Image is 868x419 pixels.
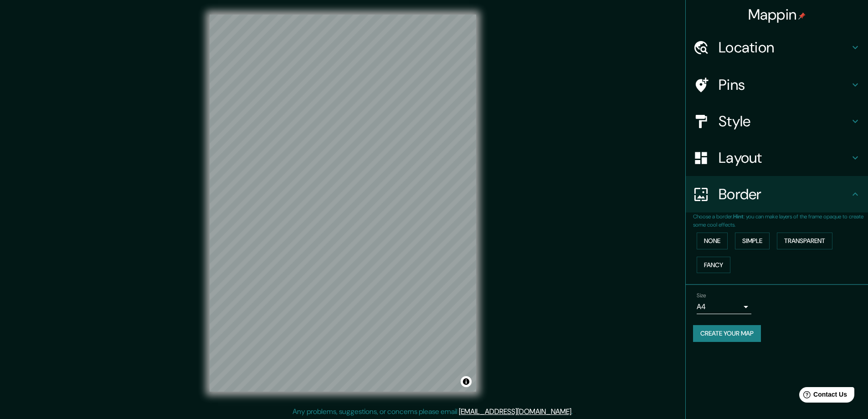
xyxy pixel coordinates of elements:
[686,140,868,176] div: Layout
[735,233,770,249] button: Simple
[719,112,850,130] h4: Style
[719,185,850,203] h4: Border
[686,176,868,212] div: Border
[798,12,806,20] img: pin-icon.png
[719,38,850,57] h4: Location
[686,103,868,140] div: Style
[719,149,850,167] h4: Layout
[733,213,744,220] b: Hint
[574,406,576,417] div: .
[693,325,761,342] button: Create your map
[697,292,706,300] label: Size
[748,5,806,24] h4: Mappin
[459,407,571,416] a: [EMAIL_ADDRESS][DOMAIN_NAME]
[573,406,574,417] div: .
[686,67,868,103] div: Pins
[787,383,858,409] iframe: Help widget launcher
[210,15,476,392] canvas: Map
[777,233,832,249] button: Transparent
[461,376,472,387] button: Toggle attribution
[686,29,868,66] div: Location
[697,257,730,274] button: Fancy
[693,212,868,229] p: Choose a border. : you can make layers of the frame opaque to create some cool effects.
[293,406,573,417] p: Any problems, suggestions, or concerns please email .
[719,76,850,94] h4: Pins
[697,300,751,314] div: A4
[697,233,728,249] button: None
